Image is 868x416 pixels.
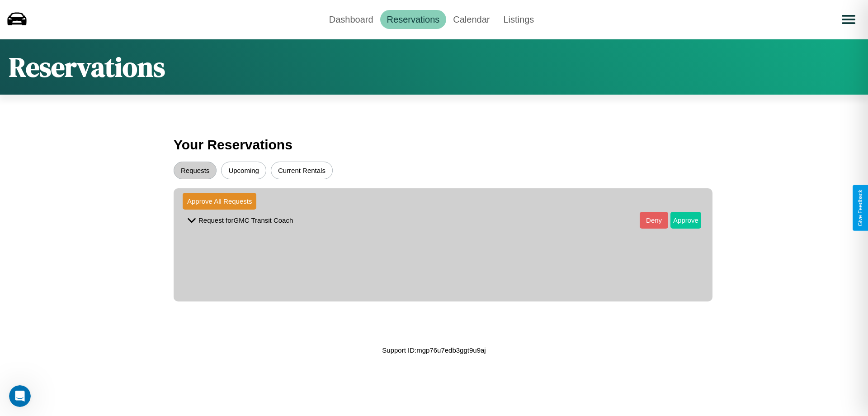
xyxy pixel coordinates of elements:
button: Approve [670,212,701,229]
button: Approve All Requests [183,193,256,210]
p: Support ID: mgp76u7edb3ggt9u9aj [382,344,486,356]
h3: Your Reservations [174,133,694,157]
iframe: Intercom live chat [9,385,31,407]
a: Calendar [446,10,496,29]
h1: Reservations [9,48,165,86]
button: Requests [174,162,217,179]
a: Listings [496,10,541,29]
button: Deny [640,212,668,229]
button: Open menu [836,7,861,32]
p: Request for GMC Transit Coach [198,214,293,226]
div: Give Feedback [857,190,863,226]
a: Dashboard [322,10,380,29]
a: Reservations [380,10,447,29]
button: Current Rentals [271,162,333,179]
button: Upcoming [221,162,266,179]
